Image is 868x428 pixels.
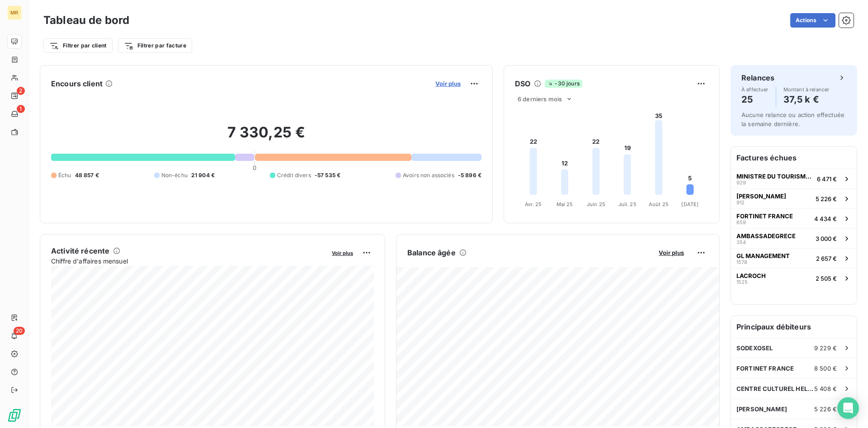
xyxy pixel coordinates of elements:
span: Aucune relance ou action effectuée la semaine dernière. [741,111,844,127]
h6: Relances [741,72,774,83]
h6: Principaux débiteurs [731,316,857,338]
span: 929 [736,180,746,185]
span: -57 535 € [315,171,340,179]
span: Voir plus [659,249,684,256]
span: Voir plus [332,250,353,256]
span: À effectuer [741,87,769,92]
span: 5 226 € [816,195,837,202]
span: [PERSON_NAME] [736,405,787,413]
span: AMBASSADEGRECE [736,232,796,240]
span: 912 [736,200,745,205]
span: 2 657 € [816,255,837,262]
span: 1 [17,105,25,113]
button: GL MANAGEMENT15782 657 € [731,248,857,268]
span: 6 derniers mois [518,95,562,103]
h4: 25 [741,92,769,107]
span: -5 896 € [458,171,481,179]
span: 0 [253,164,256,171]
tspan: Août 25 [649,201,669,207]
h3: Tableau de bord [43,12,129,28]
span: 2 505 € [816,275,837,282]
tspan: [DATE] [681,201,698,207]
span: -30 jours [545,80,582,88]
span: Crédit divers [277,171,311,179]
span: CENTRE CULTUREL HELLENIQUE [736,385,814,392]
h6: Activité récente [51,245,109,256]
button: Filtrer par client [43,38,113,53]
span: FORTINET FRANCE [736,365,794,372]
span: 1578 [736,259,747,265]
tspan: Avr. 25 [525,201,542,207]
span: [PERSON_NAME] [736,193,786,200]
span: 48 857 € [75,171,99,179]
button: Filtrer par facture [118,38,192,53]
span: 21 904 € [191,171,215,179]
span: 5 226 € [814,405,837,413]
button: Actions [790,13,835,28]
span: 8 500 € [814,365,837,372]
span: 1525 [736,279,748,285]
div: Open Intercom Messenger [837,397,859,419]
h6: Balance âgée [407,247,456,258]
span: 354 [736,240,746,245]
span: 4 434 € [814,215,837,222]
h2: 7 330,25 € [51,123,481,151]
button: FORTINET FRANCE6594 434 € [731,208,857,228]
button: Voir plus [329,249,356,257]
span: GL MANAGEMENT [736,252,790,259]
span: Voir plus [435,80,461,87]
button: Voir plus [433,80,463,88]
img: Logo LeanPay [7,408,22,423]
span: LACROCH [736,272,766,279]
tspan: Juil. 25 [618,201,637,207]
span: 5 408 € [814,385,837,392]
button: [PERSON_NAME]9125 226 € [731,188,857,208]
button: LACROCH15252 505 € [731,268,857,288]
tspan: Juin 25 [587,201,605,207]
span: 20 [14,327,25,335]
span: Échu [58,171,71,179]
h6: DSO [515,78,530,89]
span: Montant à relancer [783,87,830,92]
span: Non-échu [161,171,188,179]
span: SODEXOSEL [736,344,773,352]
span: 6 471 € [817,175,837,183]
span: Avoirs non associés [403,171,454,179]
button: MINISTRE DU TOURISME DE [GEOGRAPHIC_DATA]9296 471 € [731,169,857,188]
span: FORTINET FRANCE [736,212,793,220]
span: 9 229 € [814,344,837,352]
span: Chiffre d'affaires mensuel [51,256,325,266]
button: AMBASSADEGRECE3543 000 € [731,228,857,248]
span: 3 000 € [816,235,837,242]
h6: Encours client [51,78,103,89]
h4: 37,5 k € [783,92,830,107]
tspan: Mai 25 [557,201,573,207]
div: MR [7,5,22,20]
span: MINISTRE DU TOURISME DE [GEOGRAPHIC_DATA] [736,173,813,180]
h6: Factures échues [731,147,857,169]
button: Voir plus [656,249,687,257]
span: 2 [17,87,25,95]
span: 659 [736,220,746,225]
